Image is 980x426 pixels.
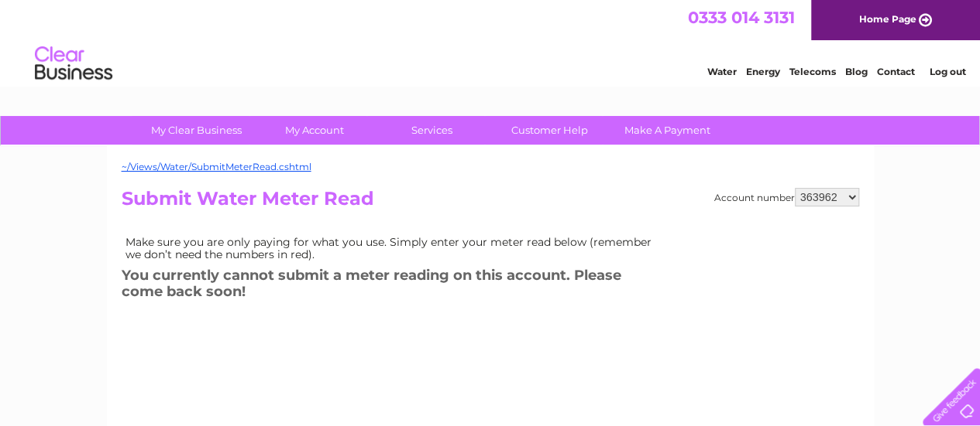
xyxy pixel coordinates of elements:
[125,9,857,75] div: Clear Business is a trading name of Verastar Limited (registered in [GEOGRAPHIC_DATA] No. 3667643...
[688,8,795,27] a: 0333 014 3131
[368,116,496,145] a: Services
[122,188,859,217] h2: Submit Water Meter Read
[122,161,311,172] a: ~/Views/Water/SubmitMeterRead.cshtml
[486,116,614,145] a: Customer Help
[132,116,260,145] a: My Clear Business
[746,66,780,77] a: Energy
[34,40,113,87] img: logo.png
[122,264,664,307] h3: You currently cannot submit a meter reading on this account. Please come back soon!
[877,66,915,77] a: Contact
[707,66,737,77] a: Water
[250,116,378,145] a: My Account
[929,66,965,77] a: Log out
[122,232,664,264] td: Make sure you are only paying for what you use. Simply enter your meter read below (remember we d...
[714,188,859,206] div: Account number
[845,66,868,77] a: Blog
[789,66,836,77] a: Telecoms
[603,116,731,145] a: Make A Payment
